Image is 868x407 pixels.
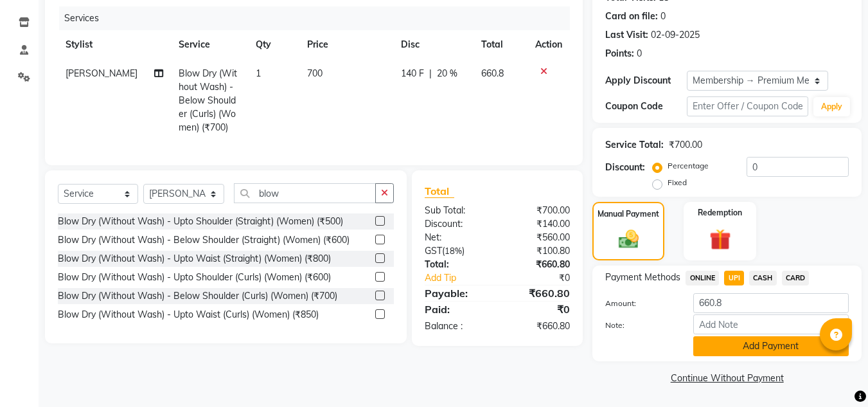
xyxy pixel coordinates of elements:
label: Amount: [596,298,683,309]
label: Redemption [698,207,742,219]
div: ₹660.80 [497,320,580,333]
div: Paid: [415,302,497,317]
input: Search or Scan [234,183,376,203]
div: 0 [637,47,642,60]
th: Disc [393,30,474,59]
input: Amount [693,293,849,313]
div: ₹140.00 [497,217,580,231]
div: ₹0 [497,302,580,317]
div: Blow Dry (Without Wash) - Below Shoulder (Curls) (Women) (₹700) [58,289,337,303]
th: Total [474,30,527,59]
div: Blow Dry (Without Wash) - Below Shoulder (Straight) (Women) (₹600) [58,233,350,247]
div: Discount: [605,161,645,174]
div: 0 [660,10,666,23]
label: Percentage [668,160,709,172]
div: ₹660.80 [497,258,580,271]
div: Coupon Code [605,100,686,113]
input: Add Note [693,314,849,334]
div: Discount: [415,217,497,231]
div: Apply Discount [605,74,686,87]
span: 140 F [401,67,424,80]
span: 1 [256,68,261,79]
th: Qty [248,30,299,59]
label: Note: [596,320,683,331]
div: Last Visit: [605,28,648,42]
input: Enter Offer / Coupon Code [687,96,808,116]
span: CASH [749,271,777,285]
span: 18% [445,246,462,256]
span: 660.8 [481,68,504,79]
label: Fixed [668,177,687,188]
img: _gift.svg [703,226,738,253]
div: Balance : [415,320,497,333]
div: ₹0 [511,271,580,285]
div: Blow Dry (Without Wash) - Upto Shoulder (Curls) (Women) (₹600) [58,271,331,284]
div: ₹560.00 [497,231,580,244]
div: ( ) [415,244,497,258]
th: Price [299,30,393,59]
div: ₹700.00 [669,138,702,152]
span: Total [425,185,454,198]
div: Blow Dry (Without Wash) - Upto Waist (Straight) (Women) (₹800) [58,252,331,266]
div: ₹100.80 [497,244,580,258]
span: 20 % [437,67,457,80]
div: Net: [415,231,497,244]
div: Payable: [415,285,497,301]
span: Gst [425,245,442,257]
div: 02-09-2025 [651,28,700,42]
button: Add Payment [693,336,849,356]
span: | [429,67,432,80]
div: ₹660.80 [497,285,580,301]
span: 700 [307,68,323,79]
div: Blow Dry (Without Wash) - Upto Shoulder (Straight) (Women) (₹500) [58,215,343,228]
span: UPI [724,271,744,285]
span: ONLINE [686,271,719,285]
a: Add Tip [415,271,511,285]
span: Blow Dry (Without Wash) - Below Shoulder (Curls) (Women) (₹700) [179,68,237,133]
div: Service Total: [605,138,664,152]
div: Services [59,6,580,30]
span: [PERSON_NAME] [66,68,137,79]
div: Blow Dry (Without Wash) - Upto Waist (Curls) (Women) (₹850) [58,308,319,321]
div: ₹700.00 [497,204,580,217]
th: Stylist [58,30,171,59]
div: Total: [415,258,497,271]
th: Service [171,30,249,59]
button: Apply [813,97,850,116]
div: Points: [605,47,634,60]
a: Continue Without Payment [595,372,859,385]
label: Manual Payment [598,208,659,220]
span: Payment Methods [605,271,680,284]
div: Sub Total: [415,204,497,217]
img: _cash.svg [612,228,645,251]
th: Action [527,30,570,59]
div: Card on file: [605,10,658,23]
span: CARD [782,271,810,285]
